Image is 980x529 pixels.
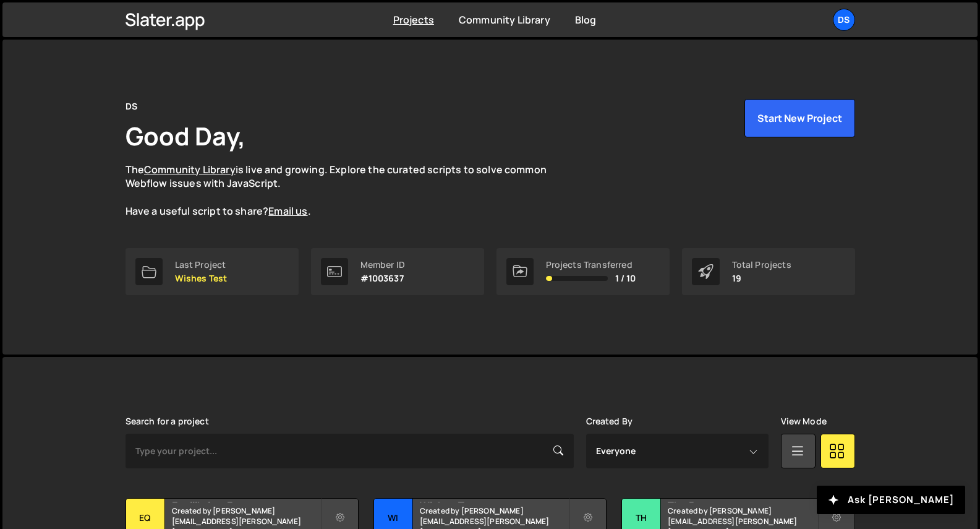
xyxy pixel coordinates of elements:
div: Total Projects [732,260,791,270]
p: 19 [732,273,791,283]
h2: The Resonance [668,499,817,502]
button: Ask [PERSON_NAME] [817,486,965,514]
div: Member ID [360,260,405,270]
label: View Mode [781,416,827,426]
p: Wishes Test [175,273,228,283]
a: Community Library [459,13,550,27]
div: DS [126,99,137,114]
a: Blog [575,13,597,27]
div: Projects Transferred [546,260,636,270]
h1: Good Day, [126,119,245,153]
h2: Equilibrium Energy [172,499,321,502]
p: The is live and growing. Explore the curated scripts to solve common Webflow issues with JavaScri... [126,163,571,218]
span: 1 / 10 [615,273,636,283]
p: #1003637 [360,273,405,283]
div: Last Project [175,260,228,270]
a: Community Library [144,163,236,176]
a: Projects [393,13,434,27]
h2: Wishes Test [420,499,569,502]
input: Type your project... [126,434,574,468]
button: Start New Project [744,99,855,137]
a: DS [833,9,855,31]
label: Search for a project [126,416,209,426]
label: Created By [586,416,633,426]
a: Email us [268,204,307,218]
a: Last Project Wishes Test [126,248,299,295]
